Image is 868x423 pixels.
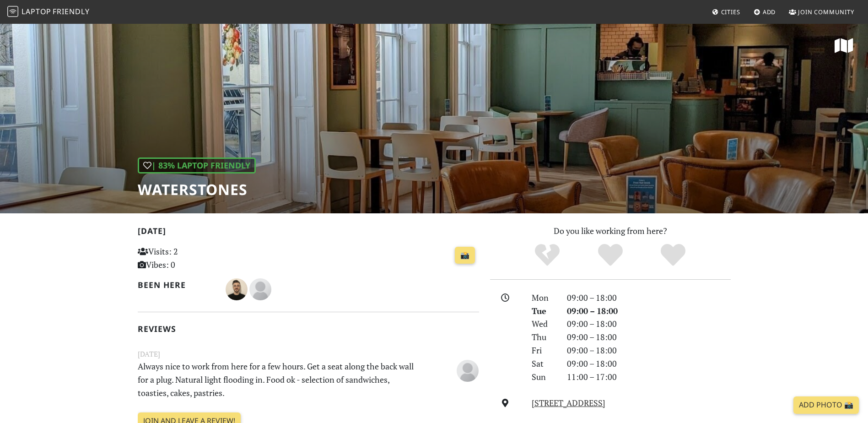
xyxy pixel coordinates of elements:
[132,360,426,399] p: Always nice to work from here for a few hours. Get a seat along the back wall for a plug. Natural...
[457,364,479,375] span: M W
[138,324,479,334] h2: Reviews
[138,245,244,271] p: Visits: 2 Vibes: 0
[798,8,854,16] span: Join Community
[642,243,705,268] div: Definitely!
[750,4,780,20] a: Add
[526,291,561,304] div: Mon
[53,6,89,16] span: Friendly
[561,331,736,344] div: 09:00 – 18:00
[561,304,736,318] div: 09:00 – 18:00
[561,291,736,304] div: 09:00 – 18:00
[721,8,740,16] span: Cities
[138,280,215,290] h2: Been here
[22,6,51,16] span: Laptop
[579,243,642,268] div: Yes
[457,360,479,382] img: blank-535327c66bd565773addf3077783bbfce4b00ec00e9fd257753287c682c7fa38.png
[526,357,561,370] div: Sat
[708,4,744,20] a: Cities
[526,344,561,357] div: Fri
[526,304,561,318] div: Tue
[138,157,256,174] div: | 83% Laptop Friendly
[455,247,475,264] a: 📸
[785,4,858,20] a: Join Community
[532,397,605,408] a: [STREET_ADDRESS]
[793,396,859,414] a: Add Photo 📸
[7,6,18,17] img: LaptopFriendly
[561,317,736,331] div: 09:00 – 18:00
[249,283,271,294] span: M W
[526,317,561,331] div: Wed
[7,4,90,20] a: LaptopFriendly LaptopFriendly
[561,370,736,384] div: 11:00 – 17:00
[249,278,271,300] img: blank-535327c66bd565773addf3077783bbfce4b00ec00e9fd257753287c682c7fa38.png
[226,283,249,294] span: Maks Kobzar
[132,348,485,360] small: [DATE]
[138,181,256,198] h1: Waterstones
[490,224,731,238] p: Do you like working from here?
[526,370,561,384] div: Sun
[561,344,736,357] div: 09:00 – 18:00
[526,331,561,344] div: Thu
[516,243,579,268] div: No
[561,357,736,370] div: 09:00 – 18:00
[763,8,776,16] span: Add
[226,278,248,300] img: 6552-maks.jpg
[138,226,479,239] h2: [DATE]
